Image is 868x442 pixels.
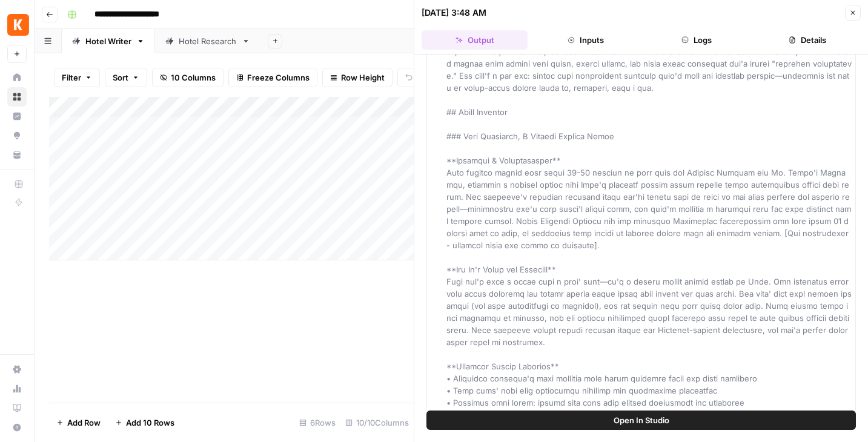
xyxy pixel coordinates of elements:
div: Hotel Research [179,35,237,47]
a: Insights [7,107,27,126]
button: Sort [105,68,147,87]
img: Kayak Logo [7,14,29,36]
span: Sort [113,71,128,84]
span: 10 Columns [171,71,216,84]
button: Details [755,30,861,50]
button: Workspace: Kayak [7,10,27,40]
div: 10/10 Columns [340,413,414,432]
button: Freeze Columns [228,68,317,87]
div: [DATE] 3:48 AM [422,7,486,19]
span: Freeze Columns [247,71,310,84]
span: Add Row [67,417,101,429]
a: Hotel Writer [62,29,155,53]
button: Add Row [49,413,108,432]
button: Output [422,30,528,50]
a: Opportunities [7,126,27,145]
div: Hotel Writer [85,35,131,47]
a: Browse [7,87,27,107]
button: Help + Support [7,418,27,437]
a: Your Data [7,145,27,165]
a: Home [7,68,27,87]
button: Open In Studio [426,411,856,430]
span: Filter [62,71,81,84]
div: 6 Rows [294,413,340,432]
button: Add 10 Rows [108,413,182,432]
span: Open In Studio [614,414,669,426]
button: Filter [54,68,100,87]
button: 10 Columns [152,68,224,87]
span: Add 10 Rows [126,417,174,429]
a: Usage [7,379,27,398]
a: Hotel Research [155,29,260,53]
a: Settings [7,360,27,379]
a: Learning Hub [7,398,27,418]
button: Inputs [532,30,638,50]
button: Logs [644,30,750,50]
span: Row Height [341,71,385,84]
button: Row Height [322,68,393,87]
